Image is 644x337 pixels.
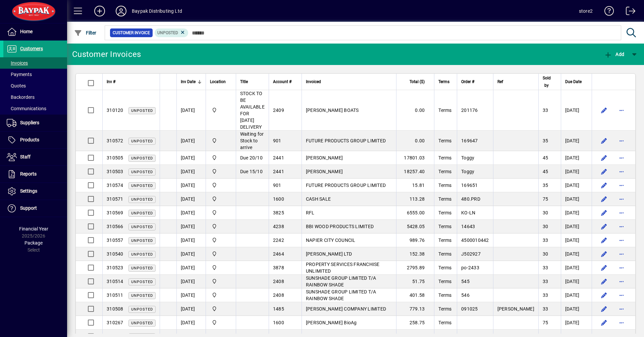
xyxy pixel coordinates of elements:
td: 18257.40 [396,165,434,179]
span: 45 [543,155,548,160]
span: 2408 [273,279,284,284]
td: [DATE] [561,220,592,233]
td: [DATE] [176,131,206,151]
td: [DATE] [176,220,206,233]
button: Edit [599,290,609,300]
span: Terms [438,183,451,188]
a: Communications [3,103,67,114]
span: Terms [438,196,451,202]
span: 310511 [107,292,123,298]
span: Baypak - Onekawa [210,107,232,114]
span: Unposted [131,211,153,215]
span: Terms [438,320,451,325]
td: [DATE] [561,90,592,131]
span: 310574 [107,183,123,188]
button: More options [616,180,627,191]
span: 310503 [107,169,123,174]
div: Total ($) [400,78,431,85]
td: 0.00 [396,90,434,131]
td: 152.38 [396,247,434,261]
span: Terms [438,210,451,215]
span: Unposted [131,280,153,284]
div: Due Date [565,78,588,85]
span: Terms [438,108,451,113]
span: Title [240,78,248,85]
span: 310571 [107,196,123,202]
td: [DATE] [561,131,592,151]
span: 310572 [107,138,123,143]
span: Total ($) [410,78,425,85]
span: 33 [543,279,548,284]
span: Staff [20,154,31,159]
button: Edit [599,317,609,328]
span: Due 20/10 [240,155,263,160]
button: More options [616,235,627,246]
td: [DATE] [561,261,592,275]
span: Unposted [131,239,153,243]
a: Home [3,23,67,40]
span: Order # [461,78,474,85]
span: 4238 [273,224,284,229]
span: Customer Invoice [113,29,150,36]
button: More options [616,194,627,204]
td: [DATE] [176,233,206,247]
span: 33 [543,265,548,270]
button: More options [616,290,627,300]
span: 2464 [273,251,284,257]
button: More options [616,304,627,314]
span: Terms [438,265,451,270]
span: PROPERTY SERVICES FRANCHISE UNLIMITED [306,262,380,274]
span: Payments [7,72,32,77]
span: 4500010442 [461,238,489,243]
span: Package [24,240,43,246]
span: 310540 [107,251,123,257]
span: 2441 [273,155,284,160]
span: Invoices [7,60,28,66]
td: [DATE] [176,165,206,179]
a: Reports [3,166,67,183]
span: Quotes [7,83,26,88]
span: Baypak - Onekawa [210,223,232,230]
td: 0.00 [396,131,434,151]
td: 2795.89 [396,261,434,275]
td: 17801.03 [396,151,434,165]
td: [DATE] [176,288,206,302]
td: [DATE] [176,90,206,131]
td: [DATE] [176,261,206,275]
td: 5428.05 [396,220,434,233]
span: Account # [273,78,291,85]
button: Add [89,5,110,17]
span: Reports [20,171,37,177]
span: 75 [543,196,548,202]
span: 30 [543,224,548,229]
a: Backorders [3,91,67,103]
td: 258.75 [396,316,434,330]
span: Add [604,52,624,57]
span: 1600 [273,196,284,202]
span: [PERSON_NAME] [497,306,534,312]
span: Unposted [131,170,153,174]
span: 33 [543,238,548,243]
td: [DATE] [561,302,592,316]
span: 310514 [107,279,123,284]
span: Location [210,78,226,85]
div: Baypak Distributing Ltd [132,6,182,16]
span: Home [20,29,33,34]
div: Invoiced [306,78,392,85]
span: RFL [306,210,315,215]
span: FUTURE PRODUCTS GROUP LIMITED [306,183,386,188]
span: Baypak - Onekawa [210,278,232,285]
td: [DATE] [561,288,592,302]
button: Edit [599,262,609,273]
span: Financial Year [19,226,48,231]
div: Title [240,78,265,85]
span: Unposted [131,109,153,113]
button: Add [602,48,626,60]
span: Toggy [461,169,474,174]
button: Edit [599,135,609,146]
a: Products [3,132,67,148]
span: Terms [438,238,451,243]
span: 310523 [107,265,123,270]
span: Ref [497,78,503,85]
button: More options [616,152,627,163]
